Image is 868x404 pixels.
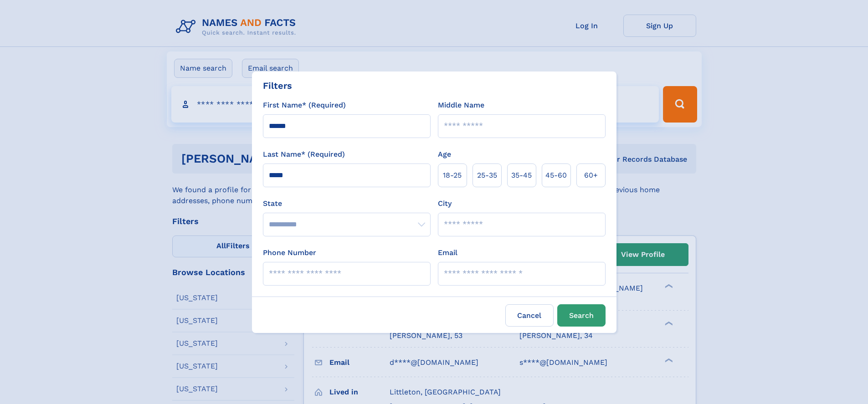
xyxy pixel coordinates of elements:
label: Middle Name [438,100,484,111]
label: Phone Number [263,247,316,258]
label: City [438,198,452,209]
span: 35‑45 [511,170,532,181]
button: Search [557,304,606,327]
label: State [263,198,431,209]
div: Filters [263,79,292,92]
label: Cancel [505,304,554,327]
span: 25‑35 [477,170,497,181]
label: Email [438,247,457,258]
label: Last Name* (Required) [263,149,345,160]
span: 18‑25 [443,170,462,181]
span: 45‑60 [545,170,567,181]
label: First Name* (Required) [263,100,346,111]
label: Age [438,149,451,160]
span: 60+ [584,170,598,181]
